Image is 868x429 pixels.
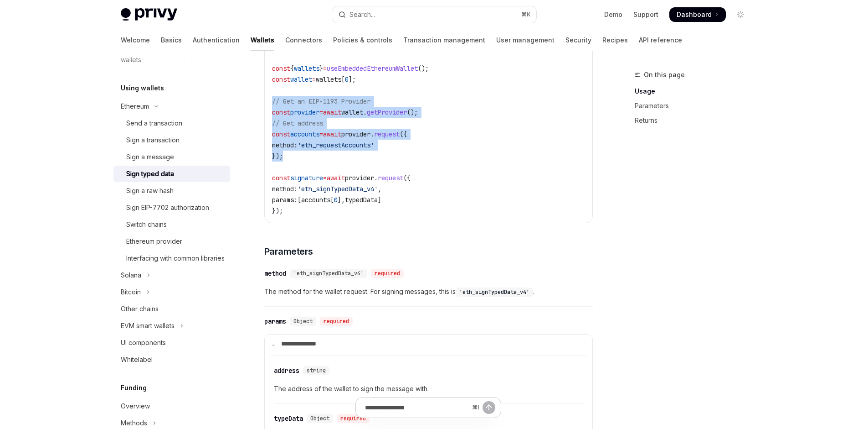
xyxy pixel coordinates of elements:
[113,132,230,148] a: Sign a transaction
[294,64,319,73] span: wallets
[349,75,356,84] span: ];
[272,185,298,193] span: method:
[298,196,301,204] span: [
[126,185,174,196] div: Sign a raw hash
[113,98,230,115] button: Toggle Ethereum section
[121,8,177,21] img: light logo
[327,174,345,182] span: await
[319,130,323,138] span: =
[403,29,485,51] a: Transaction management
[113,398,230,414] a: Overview
[113,335,230,351] a: UI components
[251,29,274,51] a: Wallets
[602,29,628,51] a: Recipes
[113,199,230,216] a: Sign EIP-7702 authorization
[341,75,345,84] span: [
[330,196,334,204] span: [
[121,29,150,51] a: Welcome
[371,269,404,278] div: required
[290,64,294,73] span: {
[272,108,290,116] span: const
[121,418,147,429] div: Methods
[319,108,323,116] span: =
[126,135,180,146] div: Sign a transaction
[113,318,230,334] button: Toggle EVM smart wallets section
[374,174,378,182] span: .
[349,9,375,20] div: Search...
[121,337,166,348] div: UI components
[121,303,159,314] div: Other chains
[677,10,712,19] span: Dashboard
[126,118,182,129] div: Send a transaction
[272,141,298,149] span: method:
[113,284,230,300] button: Toggle Bitcoin section
[121,354,153,365] div: Whitelabel
[161,29,182,51] a: Basics
[264,245,313,258] span: Parameters
[341,108,363,116] span: wallet
[113,267,230,283] button: Toggle Solana section
[121,287,141,298] div: Bitcoin
[400,130,407,138] span: ({
[327,64,418,73] span: useEmbeddedEthereumWallet
[320,317,353,326] div: required
[285,29,322,51] a: Connectors
[644,69,685,80] span: On this page
[126,168,174,179] div: Sign typed data
[272,119,323,127] span: // Get address
[126,202,209,213] div: Sign EIP-7702 authorization
[113,351,230,368] a: Whitelabel
[456,288,533,297] code: 'eth_signTypedData_v4'
[290,108,319,116] span: provider
[293,318,313,325] span: Object
[113,233,230,250] a: Ethereum provider
[126,236,182,247] div: Ethereum provider
[323,108,341,116] span: await
[496,29,555,51] a: User management
[334,196,338,204] span: 0
[272,174,290,182] span: const
[121,101,149,112] div: Ethereum
[264,269,286,278] div: method
[365,398,468,418] input: Ask a question...
[290,75,312,84] span: wallet
[363,108,367,116] span: .
[418,64,429,73] span: ();
[669,7,726,22] a: Dashboard
[307,367,326,374] span: string
[319,64,323,73] span: }
[121,320,175,331] div: EVM smart wallets
[113,115,230,131] a: Send a transaction
[341,130,370,138] span: provider
[126,219,167,230] div: Switch chains
[407,108,418,116] span: ();
[113,149,230,165] a: Sign a message
[345,174,374,182] span: provider
[113,183,230,199] a: Sign a raw hash
[367,108,407,116] span: getProvider
[333,29,392,51] a: Policies & controls
[378,174,403,182] span: request
[193,29,240,51] a: Authentication
[298,141,374,149] span: 'eth_requestAccounts'
[272,97,370,105] span: // Get an EIP-1193 Provider
[378,196,381,204] span: ]
[345,196,378,204] span: typedData
[635,84,755,99] a: Usage
[316,75,341,84] span: wallets
[345,75,349,84] span: 0
[113,250,230,267] a: Interfacing with common libraries
[565,29,591,51] a: Security
[312,75,316,84] span: =
[274,366,299,375] div: address
[332,6,536,23] button: Open search
[121,83,164,94] h5: Using wallets
[483,401,495,414] button: Send message
[298,185,378,193] span: 'eth_signTypedData_v4'
[121,401,150,412] div: Overview
[272,75,290,84] span: const
[521,11,531,18] span: ⌘ K
[264,286,593,297] span: The method for the wallet request. For signing messages, this is .
[639,29,682,51] a: API reference
[121,382,147,393] h5: Funding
